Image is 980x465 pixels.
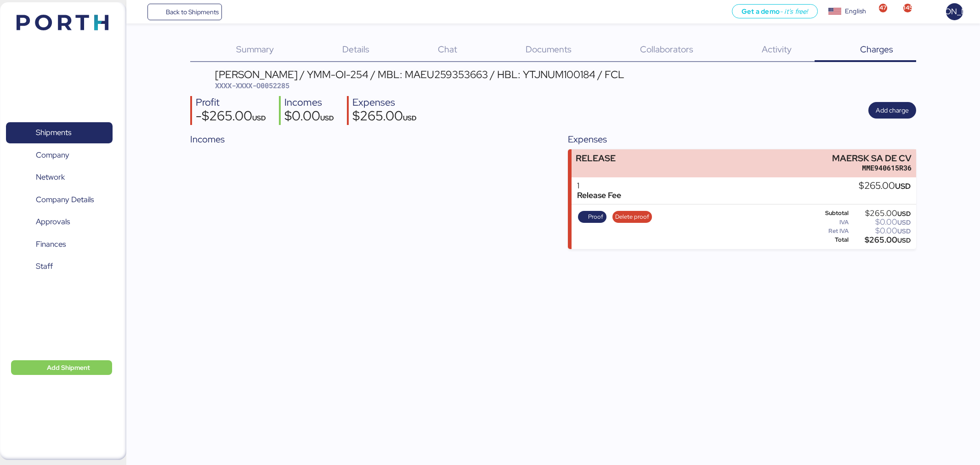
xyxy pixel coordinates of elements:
span: Finances [36,238,66,251]
button: Delete proof [612,211,652,223]
span: XXXX-XXXX-O0052285 [215,81,289,90]
button: Add charge [868,102,916,119]
a: Staff [6,256,113,277]
button: Add Shipment [11,360,112,375]
a: Company [6,145,113,166]
span: USD [897,227,911,235]
div: Incomes [190,132,538,146]
span: Company Details [36,193,94,206]
div: Total [811,237,849,243]
span: Summary [236,43,274,55]
span: USD [252,113,266,122]
span: Add charge [876,105,909,116]
div: [PERSON_NAME] / YMM-OI-254 / MBL: MAEU259353663 / HBL: YTJNUM100184 / FCL [215,69,624,79]
div: Ret IVA [811,228,849,234]
span: Charges [860,43,893,55]
div: $265.00 [352,109,417,125]
span: Staff [36,260,53,273]
div: 1 [577,181,621,191]
button: Proof [578,211,606,223]
span: Collaborators [640,43,693,55]
a: Back to Shipments [147,4,222,20]
span: Delete proof [615,212,649,222]
span: USD [897,210,911,218]
a: Shipments [6,122,113,143]
a: Company Details [6,189,113,210]
button: Menu [132,4,147,20]
div: English [845,6,866,16]
span: Proof [588,212,603,222]
span: Details [342,43,369,55]
a: Finances [6,234,113,255]
div: IVA [811,219,849,226]
a: Approvals [6,211,113,232]
span: USD [320,113,334,122]
span: Company [36,148,69,162]
div: $0.00 [850,219,911,226]
span: Chat [438,43,457,55]
span: Back to Shipments [166,6,219,17]
span: USD [403,113,417,122]
div: Expenses [352,96,417,109]
span: Network [36,170,65,184]
div: Expenses [568,132,916,146]
div: -$265.00 [196,109,266,125]
div: $265.00 [850,237,911,244]
div: $265.00 [859,181,911,191]
span: Approvals [36,215,70,228]
a: Network [6,167,113,188]
span: Activity [762,43,792,55]
div: MAERSK SA DE CV [832,153,912,163]
span: Documents [526,43,572,55]
div: Release Fee [577,191,621,200]
div: Profit [196,96,266,109]
div: $0.00 [284,109,334,125]
span: USD [897,236,911,244]
span: Add Shipment [47,362,90,373]
div: Subtotal [811,210,849,216]
div: $0.00 [850,227,911,234]
span: Shipments [36,126,71,139]
div: Incomes [284,96,334,109]
div: RELEASE [576,153,616,163]
div: $265.00 [850,210,911,217]
div: MME940615R36 [832,163,912,173]
span: USD [897,218,911,227]
span: USD [895,181,911,191]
